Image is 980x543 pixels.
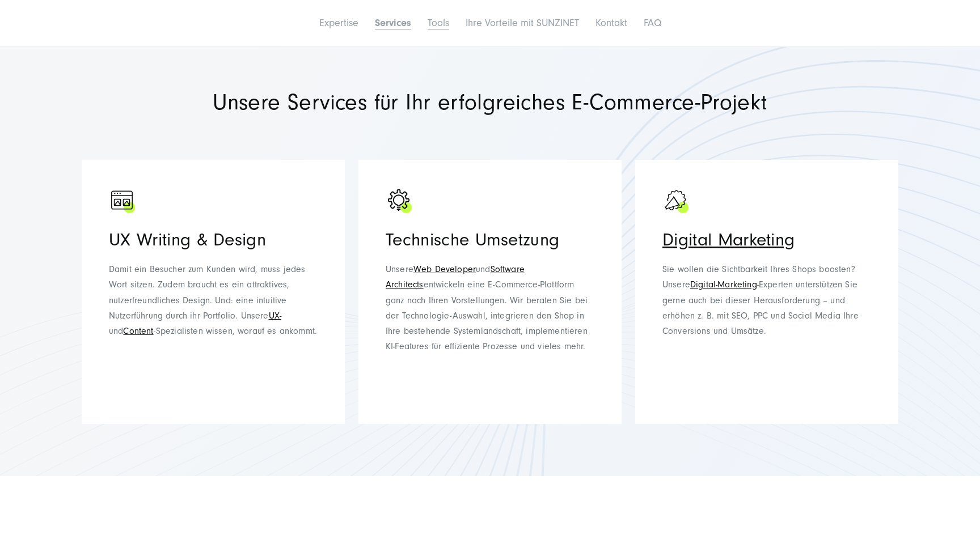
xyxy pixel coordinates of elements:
img: Eine Glühbirne umrandet von einem Zahnrad als Zeichen für neue Ideen - E-Commerce Agentur SUNZINET [386,187,414,215]
h3: Technische Umsetzung [386,229,594,251]
p: Sie wollen die Sichtbarkeit Ihres Shops boosten? Unsere -Experten unterstützen Sie gerne auch bei... [662,262,871,339]
h3: UX Writing & Design [109,229,318,251]
a: Services [375,17,411,29]
h2: Unsere Services für Ihr erfolgreiches E-Commerce-Projekt [82,92,898,113]
a: Content [123,326,153,336]
a: FAQ [644,17,661,29]
a: Digital Marketing [662,230,795,250]
img: Browser Symbol mit zwei Bildern als Zeichen für Web Development - E-Commerce Agentur SUNZINET [109,187,137,215]
img: advertising-megaphone-business-products_black [662,187,691,215]
a: Expertise [319,17,358,29]
p: Unsere und entwickeln eine E-Commerce-Plattform ganz nach Ihren Vorstellungen. Wir beraten Sie be... [386,262,594,354]
p: Damit ein Besucher zum Kunden wird, muss jedes Wort sitzen. Zudem braucht es ein attraktives, nut... [109,262,318,339]
a: Digital-Marketing [690,279,757,290]
a: Tools [428,17,449,29]
a: Web Developer [413,264,476,274]
a: Kontakt [595,17,627,29]
a: UX- [269,311,281,321]
a: Ihre Vorteile mit SUNZINET [466,17,579,29]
